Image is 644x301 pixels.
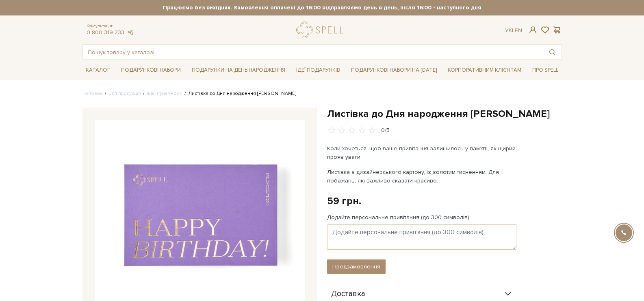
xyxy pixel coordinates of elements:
[293,64,343,77] a: Ідеї подарунків
[327,144,518,161] p: Коли хочеться, щоб ваше привітання залишилось у пам’яті, як щирий прояв уваги.
[108,90,141,97] a: Вся продукція
[82,90,103,97] a: Головна
[87,24,134,29] span: Консультація:
[515,27,522,34] a: En
[327,168,518,185] p: Листівка з дизайнерського картону, із золотим тисненням. Для побажань, які важливо сказати красиво.
[126,29,134,36] a: telegram
[327,108,562,120] h1: Листівка до Дня народження [PERSON_NAME]
[296,22,347,38] a: logo
[82,4,562,11] strong: Працюємо без вихідних. Замовлення оплачені до 16:00 відправляємо день в день, після 16:00 - насту...
[147,90,182,97] a: Інші приємності
[445,63,525,77] a: Корпоративним клієнтам
[87,29,124,36] a: 0 800 319 233
[327,259,386,274] button: Предзамовлення
[182,90,296,97] li: Листівка до Дня народження [PERSON_NAME]
[331,290,365,298] span: Доставка
[543,45,562,59] button: Пошук товару у каталозі
[381,127,390,134] div: 0/5
[529,64,562,77] a: Про Spell
[83,45,543,59] input: Пошук товару у каталозі
[327,214,469,221] label: Додайте персональне привітання (до 300 символів)
[189,64,288,77] a: Подарунки на День народження
[505,27,522,34] div: Ук
[118,64,184,77] a: Подарункові набори
[327,195,361,207] div: 59 грн.
[512,27,513,34] span: |
[348,63,440,77] a: Подарункові набори на [DATE]
[82,64,113,77] a: Каталог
